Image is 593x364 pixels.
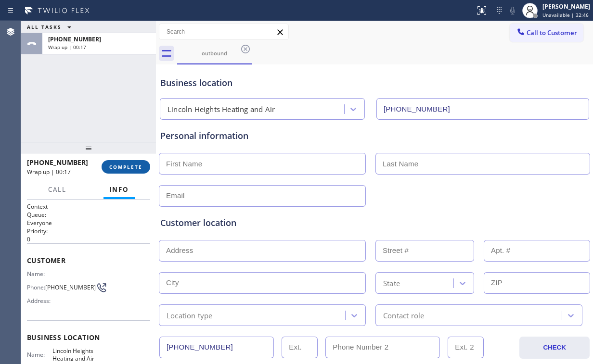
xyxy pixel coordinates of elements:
input: ZIP [484,272,590,294]
input: Ext. [282,337,318,358]
span: Phone: [27,284,45,291]
div: Business location [160,76,589,89]
input: Email [159,185,366,207]
h1: Context [27,202,150,211]
span: ALL TASKS [27,24,62,30]
div: Location type [167,310,213,321]
h2: Priority: [27,227,150,235]
input: Ext. 2 [448,337,484,358]
button: Mute [506,4,519,17]
span: Wrap up | 00:17 [27,168,71,176]
div: Customer location [160,216,589,229]
input: Apt. # [484,240,590,262]
h2: Queue: [27,211,150,219]
span: Customer [27,256,150,265]
input: City [159,272,366,294]
p: 0 [27,235,150,243]
div: Lincoln Heights Heating and Air [168,104,275,115]
button: Info [103,180,135,199]
input: Address [159,240,366,262]
p: Everyone [27,219,150,227]
input: Phone Number [159,337,274,358]
span: [PHONE_NUMBER] [48,35,101,43]
button: CHECK [519,337,590,359]
span: [PHONE_NUMBER] [27,158,88,167]
span: Name: [27,270,52,277]
button: Call [42,180,72,199]
span: COMPLETE [109,163,142,170]
div: State [383,277,400,289]
input: Search [159,24,288,39]
button: Call to Customer [510,24,583,42]
span: Call [48,185,66,194]
span: Unavailable | 32:46 [542,12,589,18]
span: Name: [27,351,52,358]
input: Last Name [375,153,590,175]
span: Business location [27,333,150,342]
span: Wrap up | 00:17 [48,44,86,50]
span: [PHONE_NUMBER] [45,284,96,291]
input: Phone Number 2 [325,337,440,358]
span: Call to Customer [527,28,577,37]
div: outbound [178,50,251,57]
span: Info [109,185,129,194]
span: Lincoln Heights Heating and Air [52,347,101,362]
div: Personal information [160,129,589,142]
input: First Name [159,153,366,175]
div: Contact role [383,310,424,321]
div: [PERSON_NAME] [542,2,590,11]
button: ALL TASKS [21,21,81,33]
button: COMPLETE [102,160,150,174]
input: Street # [375,240,474,262]
span: Address: [27,297,52,304]
input: Phone Number [376,98,589,120]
